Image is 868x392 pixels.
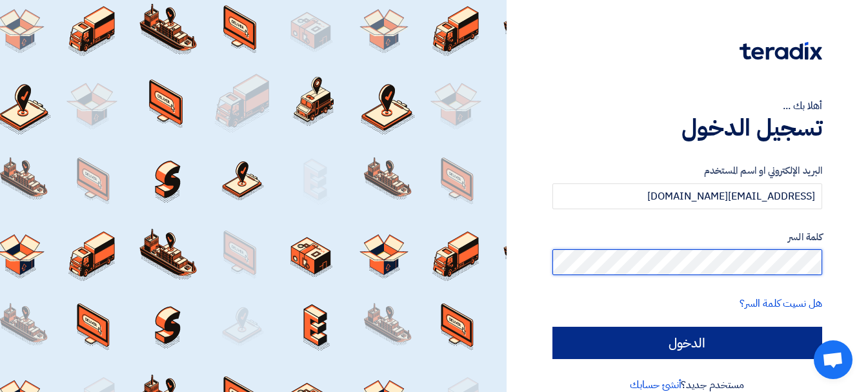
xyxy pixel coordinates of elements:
[552,114,822,142] h1: تسجيل الدخول
[814,340,853,379] a: Open chat
[552,163,822,178] label: البريد الإلكتروني او اسم المستخدم
[552,230,822,245] label: كلمة السر
[740,296,822,311] a: هل نسيت كلمة السر؟
[552,327,822,359] input: الدخول
[740,42,822,60] img: Teradix logo
[552,183,822,209] input: أدخل بريد العمل الإلكتروني او اسم المستخدم الخاص بك ...
[552,98,822,114] div: أهلا بك ...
